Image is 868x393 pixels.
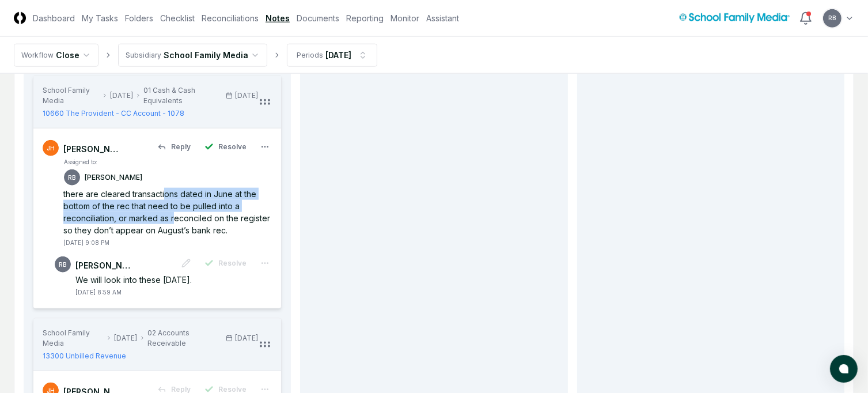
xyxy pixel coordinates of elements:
[426,12,459,24] a: Assistant
[43,351,126,361] span: 13300 Unbilled Revenue
[202,12,259,24] a: Reconciliations
[59,260,67,269] span: RB
[287,44,377,67] button: Periods[DATE]
[391,12,419,24] a: Monitor
[14,12,26,24] img: Logo
[75,274,272,286] div: We will look into these [DATE].
[125,12,153,24] a: Folders
[43,351,258,361] a: 13300 Unbilled Revenue
[43,108,184,119] span: 10660 The Provident - CC Account - 1078
[43,85,100,106] div: School Family Media
[147,328,219,349] div: 02 Accounts Receivable
[218,142,247,152] span: Resolve
[63,143,121,155] div: [PERSON_NAME]
[43,328,104,349] div: School Family Media
[69,173,76,182] span: RB
[63,188,272,236] div: there are cleared transactions dated in June at the bottom of the rec that need to be pulled into...
[143,85,219,106] div: 01 Cash & Cash Equivalents
[829,14,836,22] span: RB
[160,12,195,24] a: Checklist
[325,49,351,61] div: [DATE]
[63,157,143,167] td: Assigned to:
[43,328,258,349] div: School Family Media[DATE]02 Accounts Receivable[DATE]
[43,85,258,106] div: School Family Media[DATE]01 Cash & Cash Equivalents[DATE]
[226,85,258,106] div: [DATE]
[297,12,339,24] a: Documents
[33,12,75,24] a: Dashboard
[198,137,253,157] button: Resolve
[110,90,133,101] div: [DATE]
[266,12,290,24] a: Notes
[82,12,118,24] a: My Tasks
[14,44,377,67] nav: breadcrumb
[85,172,142,183] p: [PERSON_NAME]
[297,50,323,61] div: Periods
[43,108,258,119] a: 10660 The Provident - CC Account - 1078
[822,8,843,29] button: RB
[226,328,258,349] div: [DATE]
[218,258,247,269] span: Resolve
[346,12,384,24] a: Reporting
[47,144,55,153] span: JH
[75,259,133,271] div: [PERSON_NAME]
[75,288,122,297] div: [DATE] 8:59 AM
[198,253,253,274] button: Resolve
[63,239,109,247] div: [DATE] 9:08 PM
[679,13,790,23] img: School Family Media logo
[21,50,54,61] div: Workflow
[114,333,137,343] div: [DATE]
[830,355,858,383] button: atlas-launcher
[126,50,161,61] div: Subsidiary
[150,137,198,157] button: Reply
